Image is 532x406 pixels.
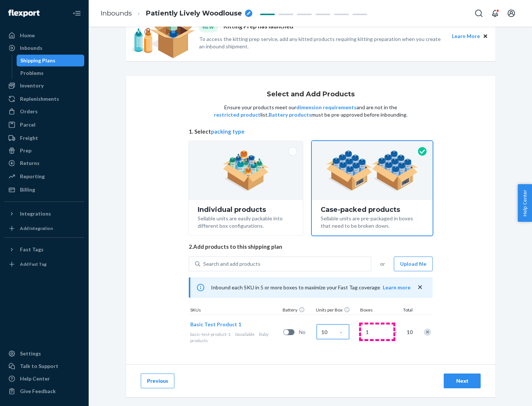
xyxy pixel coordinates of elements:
div: Add Fast Tag [20,261,47,267]
button: Learn more [383,284,410,291]
button: Previous [141,374,174,388]
div: Reporting [20,173,45,180]
img: individual-pack.facf35554cb0f1810c75b2bd6df2d64e.png [223,150,269,191]
a: Home [4,30,84,41]
div: Fast Tags [20,246,44,253]
div: Sellable units are easily packable into different box configurations. [198,213,294,230]
button: dimension requirements [296,104,357,111]
span: Basic Test Product 1 [190,321,241,327]
div: Sellable units are pre-packaged in boxes that need to be broken down. [321,213,424,230]
div: Boxes [359,307,396,314]
button: Battery products [269,111,311,118]
input: Number of boxes [361,324,393,339]
span: 1. Select [189,128,433,135]
div: Total [396,307,414,314]
a: Orders [4,106,84,117]
div: Parcel [20,121,35,128]
div: Inbound each SKU in 5 or more boxes to maximize your Fast Tag coverage [189,277,433,298]
div: Inventory [20,82,44,89]
span: 2. Add products to this shipping plan [189,243,433,251]
div: Remove Item [424,328,431,336]
a: Inbounds [4,42,84,54]
a: Help Center [4,373,84,385]
a: Talk to Support [4,360,84,372]
div: Help Center [20,375,50,382]
div: Talk to Support [20,362,58,370]
button: Open account menu [504,6,519,21]
button: Next [444,374,481,388]
a: Add Fast Tag [4,258,84,270]
div: Problems [20,69,44,77]
p: To access the kitting prep service, add any kitted products requiring kitting preparation when yo... [199,35,445,50]
button: restricted product [214,111,260,118]
button: Upload file [394,257,433,271]
ol: breadcrumbs [95,3,258,24]
div: Inbounds [20,44,42,52]
span: 10 [405,328,413,336]
button: Help Center [518,184,532,222]
img: case-pack.59cecea509d18c883b923b81aeac6d0b.png [326,150,418,191]
div: Billing [20,186,35,193]
button: Basic Test Product 1 [190,321,241,328]
div: Add Integration [20,225,53,231]
div: Battery [281,307,314,314]
div: Orders [20,108,38,115]
span: = [394,328,402,336]
a: Settings [4,348,84,359]
div: NEW [199,22,218,32]
div: Give Feedback [20,388,56,395]
a: Inventory [4,80,84,92]
span: Patiently Lively Woodlouse [146,9,242,18]
a: Parcel [4,119,84,131]
div: Replenishments [20,95,59,103]
div: Case-packed products [321,206,424,213]
button: Open Search Box [471,6,486,21]
span: No [299,328,314,336]
p: Kitting Prep has launched [224,22,293,32]
a: Inbounds [100,9,132,17]
div: Settings [20,350,41,357]
button: packing type [211,128,245,135]
button: Close Navigation [69,6,84,21]
a: Prep [4,145,84,156]
div: Prep [20,147,31,154]
div: SKUs [189,307,281,314]
h1: Select and Add Products [267,91,355,98]
a: Billing [4,184,84,196]
a: Reporting [4,171,84,182]
div: Units per Box [314,307,359,314]
a: Replenishments [4,93,84,105]
span: or [380,260,385,268]
input: Case Quantity [317,324,349,339]
p: Ensure your products meet our and are not in the list. must be pre-approved before inbounding. [213,104,408,118]
div: Baby products [190,331,280,344]
button: close [416,283,424,291]
a: Problems [17,67,85,79]
button: Give Feedback [4,385,84,397]
button: Open notifications [488,6,502,21]
div: Freight [20,134,38,142]
a: Freight [4,132,84,144]
div: Next [450,377,474,385]
div: Returns [20,159,40,167]
div: Home [20,32,35,39]
div: Search and add products [203,260,260,268]
div: Shipping Plans [20,57,55,64]
button: Integrations [4,208,84,220]
span: 0 available [235,331,255,337]
a: Add Integration [4,223,84,234]
a: Returns [4,157,84,169]
div: Individual products [198,206,294,213]
button: Fast Tags [4,244,84,255]
span: basic-test-product-1 [190,331,231,337]
button: Learn More [452,32,480,40]
div: Integrations [20,210,51,217]
img: Flexport logo [8,10,40,17]
button: Close [481,32,490,40]
a: Shipping Plans [17,55,85,66]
